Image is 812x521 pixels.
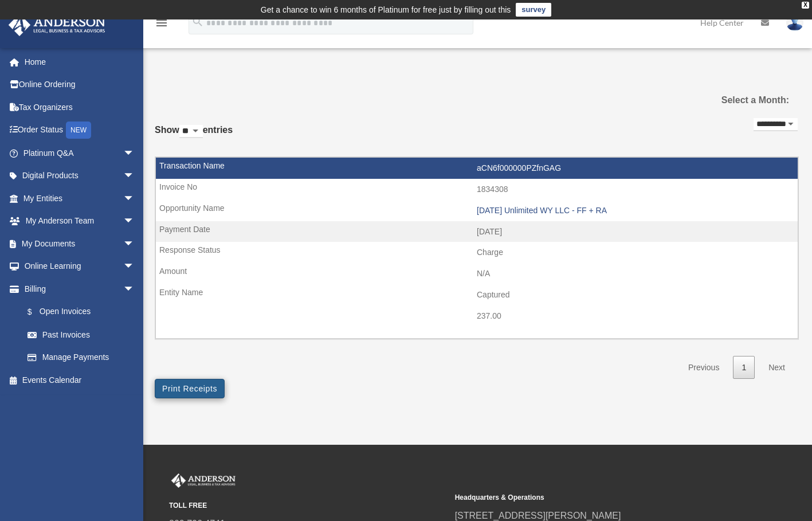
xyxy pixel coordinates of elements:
[8,142,152,164] a: Platinum Q&Aarrow_drop_down
[179,125,203,138] select: Showentries
[34,305,40,319] span: $
[156,242,798,264] td: Charge
[156,221,798,243] td: [DATE]
[786,14,803,31] img: User Pic
[66,122,91,139] div: NEW
[455,511,621,520] a: [STREET_ADDRESS][PERSON_NAME]
[16,300,152,324] a: $Open Invoices
[16,323,146,346] a: Past Invoices
[8,119,152,142] a: Order StatusNEW
[123,277,146,301] span: arrow_drop_down
[123,187,146,210] span: arrow_drop_down
[8,210,152,233] a: My Anderson Teamarrow_drop_down
[155,379,225,398] button: Print Receipts
[733,356,755,379] a: 1
[8,73,152,96] a: Online Ordering
[155,122,233,150] label: Show entries
[8,50,152,73] a: Home
[455,492,733,504] small: Headquarters & Operations
[8,232,152,255] a: My Documentsarrow_drop_down
[760,356,794,379] a: Next
[155,20,168,30] a: menu
[8,255,152,278] a: Online Learningarrow_drop_down
[169,500,447,512] small: TOLL FREE
[16,346,152,369] a: Manage Payments
[191,15,204,28] i: search
[123,164,146,188] span: arrow_drop_down
[123,210,146,233] span: arrow_drop_down
[123,232,146,256] span: arrow_drop_down
[516,3,551,17] a: survey
[156,263,798,285] td: N/A
[5,14,109,36] img: Anderson Advisors Platinum Portal
[156,179,798,201] td: 1834308
[156,305,798,327] td: 237.00
[261,3,511,17] div: Get a chance to win 6 months of Platinum for free just by filling out this
[8,187,152,210] a: My Entitiesarrow_drop_down
[123,255,146,279] span: arrow_drop_down
[802,2,809,9] div: close
[156,284,798,306] td: Captured
[477,206,792,216] div: [DATE] Unlimited WY LLC - FF + RA
[8,164,152,187] a: Digital Productsarrow_drop_down
[169,473,238,488] img: Anderson Advisors Platinum Portal
[8,96,152,119] a: Tax Organizers
[680,356,728,379] a: Previous
[156,158,798,179] td: aCN6f000000PZfnGAG
[155,16,168,30] i: menu
[8,369,152,391] a: Events Calendar
[123,142,146,165] span: arrow_drop_down
[699,92,789,108] label: Select a Month:
[8,277,152,300] a: Billingarrow_drop_down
